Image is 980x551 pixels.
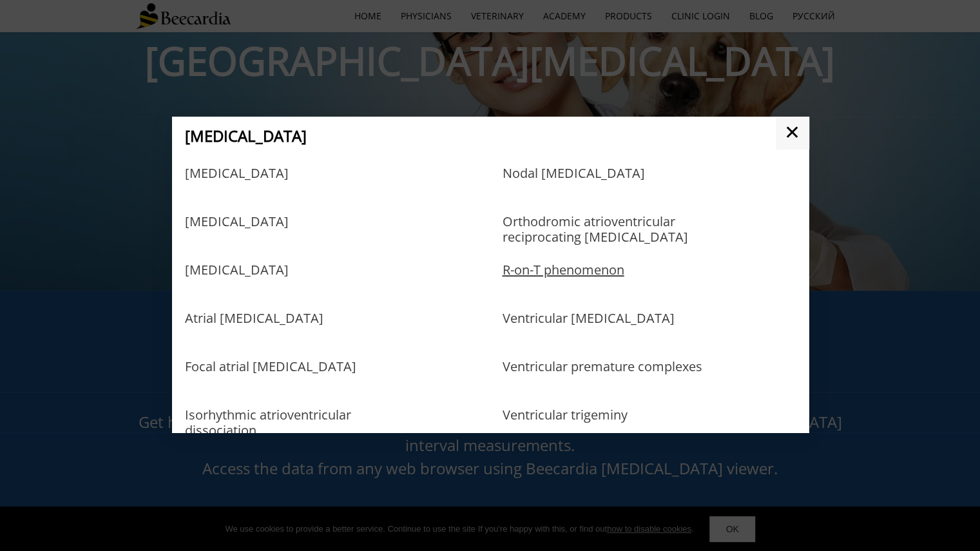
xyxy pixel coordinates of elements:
[185,311,323,353] a: Atrial [MEDICAL_DATA]
[776,117,809,149] a: ✕
[185,125,307,146] span: [MEDICAL_DATA]
[502,262,624,304] a: R-on-T phenomenon
[502,359,702,401] a: Ventricular premature complexes
[185,407,414,438] a: Isorhythmic atrioventricular dissociation
[502,407,627,423] a: Ventricular trigeminy
[185,262,289,304] a: [MEDICAL_DATA]
[502,166,644,208] a: Nodal [MEDICAL_DATA]
[185,359,356,401] a: Focal atrial [MEDICAL_DATA]
[185,214,289,256] a: [MEDICAL_DATA]
[502,214,713,256] a: Orthodromic atrioventricular reciprocating [MEDICAL_DATA]
[502,311,674,353] a: Ventricular [MEDICAL_DATA]
[185,166,289,208] a: [MEDICAL_DATA]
